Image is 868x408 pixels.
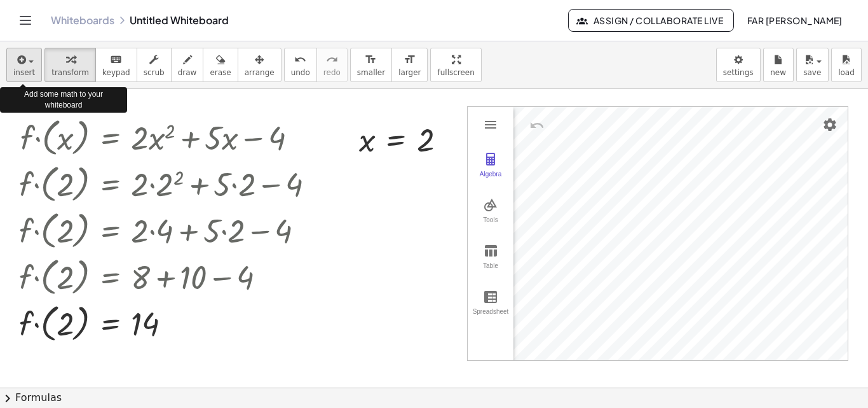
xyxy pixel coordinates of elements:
button: transform [44,48,96,82]
button: new [763,48,794,82]
button: erase [203,48,238,82]
div: Table [470,262,511,280]
span: Assign / Collaborate Live [579,15,723,26]
button: settings [716,48,761,82]
span: undo [291,68,310,77]
button: Toggle navigation [15,10,36,31]
span: far [PERSON_NAME] [747,15,843,26]
div: Tools [470,216,511,234]
button: format_sizesmaller [350,48,392,82]
span: transform [51,68,89,77]
button: draw [171,48,204,82]
span: save [803,68,821,77]
i: format_size [403,52,416,67]
i: undo [294,52,306,67]
div: Graphing Calculator [467,106,848,361]
canvas: Graphics View 1 [513,107,848,360]
span: insert [13,68,35,77]
button: far [PERSON_NAME] [736,9,853,32]
button: Settings [818,113,841,136]
button: load [831,48,862,82]
div: Algebra [470,171,511,188]
span: smaller [357,68,385,77]
span: arrange [245,68,275,77]
span: new [770,68,786,77]
button: undoundo [284,48,317,82]
a: Whiteboards [51,14,114,27]
button: redoredo [316,48,348,82]
span: keypad [102,68,130,77]
i: redo [326,52,338,67]
span: erase [210,68,231,77]
span: draw [178,68,197,77]
button: insert [6,48,42,82]
div: Spreadsheet [470,308,511,326]
button: format_sizelarger [391,48,428,82]
button: fullscreen [430,48,481,82]
img: Main Menu [483,117,498,132]
button: Undo [526,114,548,137]
span: settings [723,68,754,77]
i: format_size [365,52,377,67]
span: larger [398,68,421,77]
button: keyboardkeypad [95,48,137,82]
button: Assign / Collaborate Live [568,9,734,32]
span: scrub [144,68,165,77]
span: fullscreen [437,68,474,77]
i: keyboard [110,52,122,67]
span: load [838,68,855,77]
button: arrange [238,48,281,82]
button: save [796,48,829,82]
span: redo [323,68,341,77]
button: scrub [137,48,172,82]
